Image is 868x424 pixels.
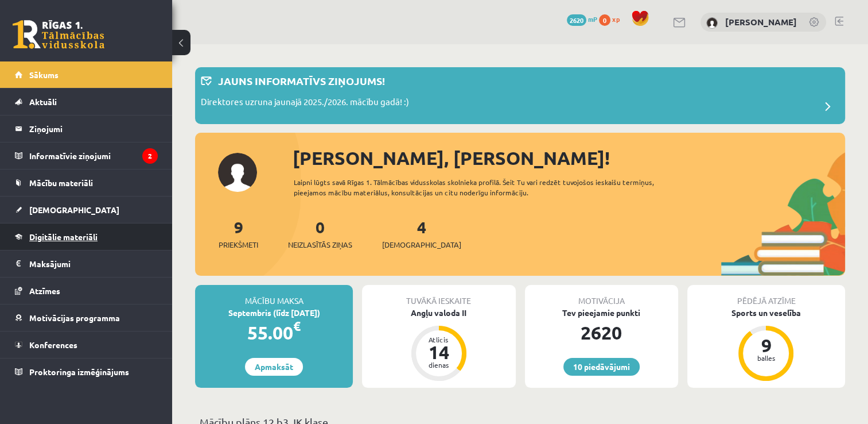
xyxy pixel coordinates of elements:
i: 2 [142,148,158,164]
legend: Informatīvie ziņojumi [29,142,158,169]
a: Maksājumi [15,250,158,277]
span: Atzīmes [29,286,60,296]
a: 0Neizlasītās ziņas [288,217,352,250]
div: 14 [422,343,456,361]
div: 9 [749,336,783,354]
a: Sākums [15,61,158,88]
div: Angļu valoda II [362,307,515,319]
a: Motivācijas programma [15,304,158,331]
a: [PERSON_NAME] [725,16,797,28]
div: Laipni lūgts savā Rīgas 1. Tālmācības vidusskolas skolnieka profilā. Šeit Tu vari redzēt tuvojošo... [294,177,684,198]
span: Motivācijas programma [29,313,120,323]
legend: Ziņojumi [29,115,158,142]
span: Mācību materiāli [29,178,93,188]
a: [DEMOGRAPHIC_DATA] [15,196,158,223]
a: Angļu valoda II Atlicis 14 dienas [362,307,515,383]
a: Jauns informatīvs ziņojums! Direktores uzruna jaunajā 2025./2026. mācību gadā! :) [201,73,839,118]
a: 10 piedāvājumi [563,358,640,376]
a: 0 xp [599,14,625,24]
a: Rīgas 1. Tālmācības vidusskola [13,20,104,49]
div: 55.00 [195,319,353,346]
span: 2620 [567,14,586,26]
span: mP [588,14,597,24]
span: Sākums [29,70,59,80]
span: Neizlasītās ziņas [288,239,352,250]
p: Jauns informatīvs ziņojums! [218,73,385,88]
span: Konferences [29,340,77,350]
span: € [293,318,301,334]
div: Pēdējā atzīme [687,285,845,307]
a: 4[DEMOGRAPHIC_DATA] [382,217,461,250]
div: [PERSON_NAME], [PERSON_NAME]! [293,144,845,172]
p: Direktores uzruna jaunajā 2025./2026. mācību gadā! :) [201,95,409,111]
div: Mācību maksa [195,285,353,307]
span: xp [612,14,620,24]
a: Mācību materiāli [15,169,158,196]
a: Informatīvie ziņojumi2 [15,142,158,169]
a: 9Priekšmeti [219,217,258,250]
a: Aktuāli [15,88,158,115]
span: Aktuāli [29,97,57,107]
span: [DEMOGRAPHIC_DATA] [29,205,119,215]
span: Digitālie materiāli [29,232,98,242]
a: Konferences [15,332,158,358]
span: [DEMOGRAPHIC_DATA] [382,239,461,250]
div: Motivācija [525,285,678,307]
div: Atlicis [422,336,456,343]
legend: Maksājumi [29,250,158,277]
a: Apmaksāt [245,358,303,376]
span: Proktoringa izmēģinājums [29,367,129,377]
a: Atzīmes [15,277,158,304]
div: Tev pieejamie punkti [525,307,678,319]
a: 2620 mP [567,14,597,24]
div: Sports un veselība [687,307,845,319]
div: 2620 [525,319,678,346]
div: Tuvākā ieskaite [362,285,515,307]
a: Digitālie materiāli [15,223,158,250]
img: Linda Pūķe [706,17,718,29]
div: balles [749,354,783,361]
a: Sports un veselība 9 balles [687,307,845,383]
span: Priekšmeti [219,239,258,250]
a: Proktoringa izmēģinājums [15,359,158,385]
a: Ziņojumi [15,115,158,142]
div: dienas [422,361,456,368]
span: 0 [599,14,610,26]
div: Septembris (līdz [DATE]) [195,307,353,319]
